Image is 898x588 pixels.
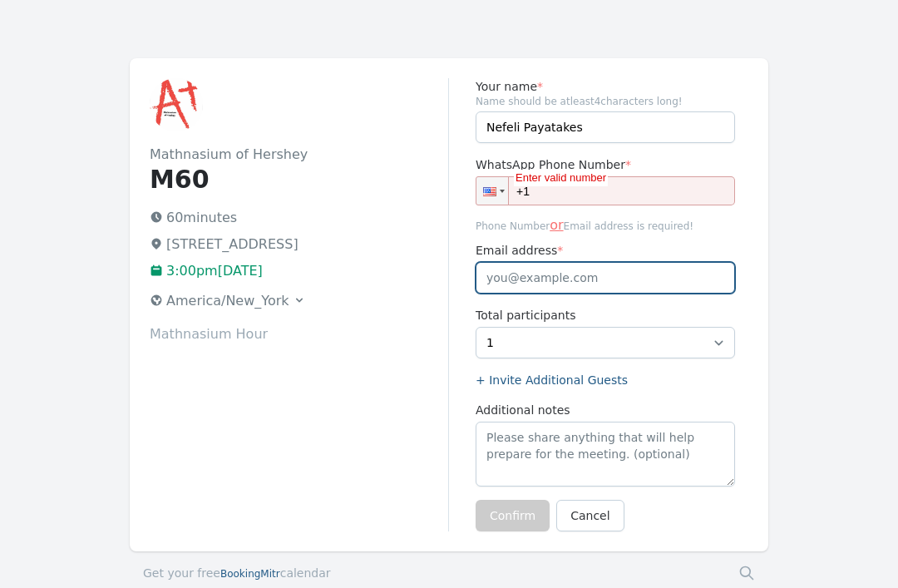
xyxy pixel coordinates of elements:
input: you@example.com [476,263,735,294]
h2: Mathnasium of Hershey [150,146,448,166]
label: + Invite Additional Guests [476,373,735,389]
div: United States: + 1 [476,178,508,205]
div: Enter valid number [514,170,608,187]
a: Get your freeBookingMitrcalendar [143,566,331,582]
input: 1 (702) 123-4567 [476,177,735,206]
img: Mathnasium of Hershey [150,79,203,132]
label: Total participants [476,308,735,324]
p: Mathnasium Hour [150,325,448,345]
a: Cancel [556,501,624,532]
span: Name should be atleast 4 characters long! [476,96,735,109]
span: [STREET_ADDRESS] [166,237,299,253]
span: Phone Number Email address is required! [476,216,735,236]
p: 3:00pm[DATE] [150,262,448,282]
button: America/New_York [143,289,313,315]
label: Email address [476,243,735,259]
p: 60 minutes [150,209,448,229]
label: Your name [476,79,735,96]
span: BookingMitr [220,569,280,581]
button: Confirm [476,501,550,532]
label: Additional notes [476,403,735,419]
h1: M60 [150,166,448,195]
input: Enter name (required) [476,112,735,144]
span: or [550,218,563,234]
label: WhatsApp Phone Number [476,157,735,174]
